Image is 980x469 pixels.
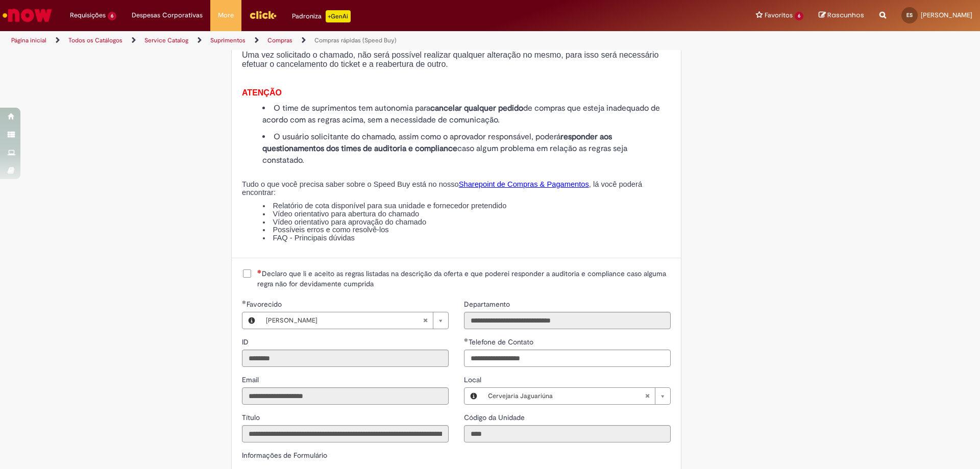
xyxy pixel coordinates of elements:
button: Local, Visualizar este registro Cervejaria Jaguariúna [464,388,483,404]
p: +GenAi [326,10,351,22]
a: Cervejaria JaguariúnaLimpar campo Local [483,388,670,404]
input: Título [242,425,449,442]
span: Requisições [70,10,106,20]
abbr: Limpar campo Favorecido [418,312,433,329]
span: 6 [795,12,803,20]
span: Obrigatório Preenchido [464,338,469,342]
a: Service Catalog [144,36,188,44]
li: FAQ - Principais dúvidas [262,234,671,242]
img: ServiceNow [1,5,54,26]
a: Suprimentos [210,36,246,44]
input: Departamento [464,312,671,329]
a: Rascunhos [819,11,864,20]
span: Favoritos [765,10,793,20]
span: ATENÇÃO [242,88,282,97]
abbr: Limpar campo Local [640,388,655,404]
label: Somente leitura - ID [242,337,251,347]
span: Cervejaria Jaguariúna [488,388,645,404]
a: Sharepoint de Compras & Pagamentos [459,180,589,188]
span: [PERSON_NAME] [921,11,972,19]
input: Telefone de Contato [464,350,671,367]
span: Obrigatório Preenchido [242,300,247,304]
ul: Trilhas de página [8,31,646,50]
span: Uma vez solicitado o chamado, não será possível realizar qualquer alteração no mesmo, para isso s... [242,51,658,68]
span: Necessários - Favorecido [247,300,284,309]
a: Compras [267,36,292,44]
p: Tudo o que você precisa saber sobre o Speed Buy está no nosso , lá você poderá encontrar: [242,181,671,196]
span: Declaro que li e aceito as regras listadas na descrição da oferta e que poderei responder a audit... [257,268,671,289]
button: Favorecido, Visualizar este registro Elijania Ferreira De Sousa [242,312,261,329]
li: O usuário solicitante do chamado, assim como o aprovador responsável, poderá caso algum problema ... [262,131,671,166]
span: Rascunhos [827,10,864,20]
label: Somente leitura - Código da Unidade [464,412,527,423]
span: Somente leitura - Título [242,413,262,422]
li: Vídeo orientativo para aprovação do chamado [262,218,671,227]
li: Relatório de cota disponível para sua unidade e fornecedor pretendido [262,202,671,210]
input: Email [242,387,449,405]
li: Vídeo orientativo para abertura do chamado [262,210,671,218]
label: Somente leitura - Título [242,412,262,423]
a: Todos os Catálogos [68,36,122,44]
span: Somente leitura - ID [242,337,251,347]
li: Possíveis erros e como resolvê-los [262,226,671,234]
input: Código da Unidade [464,425,671,442]
span: Necessários [257,269,262,274]
div: Padroniza [292,10,351,22]
span: Telefone de Contato [469,337,535,347]
span: Local [464,375,483,384]
span: More [218,10,234,20]
strong: cancelar qualquer pedido [430,103,523,113]
label: Somente leitura - Departamento [464,299,512,309]
label: Informações de Formulário [242,451,327,460]
a: [PERSON_NAME]Limpar campo Favorecido [261,312,448,329]
a: Página inicial [11,36,46,44]
span: Somente leitura - Departamento [464,300,512,309]
strong: responder aos questionamentos dos times de auditoria e compliance [262,132,612,154]
span: Despesas Corporativas [132,10,203,20]
input: ID [242,350,449,367]
span: ES [906,12,913,18]
a: Compras rápidas (Speed Buy) [314,36,397,44]
span: [PERSON_NAME] [266,312,423,329]
img: click_logo_yellow_360x200.png [249,7,277,22]
label: Somente leitura - Email [242,375,261,385]
span: Somente leitura - Email [242,375,261,384]
span: Somente leitura - Código da Unidade [464,413,527,422]
span: 6 [108,12,116,20]
li: O time de suprimentos tem autonomia para de compras que esteja inadequado de acordo com as regras... [262,103,671,126]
